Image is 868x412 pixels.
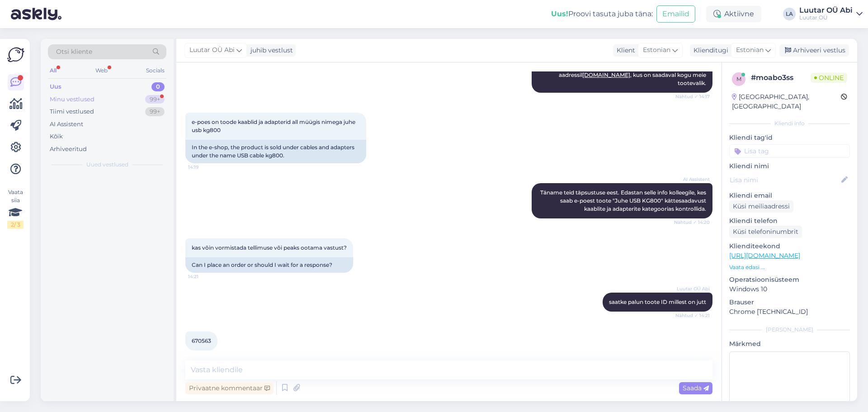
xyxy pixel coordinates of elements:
span: Nähtud ✓ 14:21 [675,312,710,319]
input: Lisa tag [729,144,850,158]
p: Windows 10 [729,284,850,294]
div: [PERSON_NAME] [729,326,850,334]
p: Operatsioonisüsteem [729,275,850,284]
span: Online [811,73,847,83]
span: AI Assistent [676,176,710,183]
span: 14:19 [188,164,222,170]
span: Estonian [736,45,764,55]
p: Kliendi email [729,191,850,200]
span: kas võin vormistada tellimuse või peaks ootama vastust? [192,244,347,251]
a: [DOMAIN_NAME] [582,71,630,78]
img: Askly Logo [7,46,24,63]
div: Luutar OÜ [799,14,853,21]
span: e-poes on toode kaablid ja adapterid all müügis nimega juhe usb kg800 [192,118,357,133]
div: Küsi meiliaadressi [729,200,793,213]
div: 99+ [145,107,165,116]
span: Luutar OÜ Abi [676,285,710,292]
div: Socials [144,65,166,76]
a: Luutar OÜ AbiLuutar OÜ [799,7,863,21]
div: Arhiveeritud [50,145,87,154]
div: In the e-shop, the product is sold under cables and adapters under the name USB cable kg800. [185,140,366,163]
button: Emailid [656,5,695,23]
div: Minu vestlused [50,95,94,104]
a: [URL][DOMAIN_NAME] [729,251,800,260]
p: Chrome [TECHNICAL_ID] [729,307,850,317]
span: Uued vestlused [86,161,128,169]
div: 99+ [145,95,165,104]
p: Kliendi telefon [729,216,850,226]
span: Nähtud ✓ 14:17 [675,93,710,100]
span: 14:21 [188,273,222,280]
div: # moabo3ss [751,72,811,83]
div: Klient [613,46,635,55]
div: Web [94,65,109,76]
p: Märkmed [729,339,850,349]
input: Lisa nimi [730,175,840,185]
div: Küsi telefoninumbrit [729,226,802,238]
span: Estonian [643,45,670,55]
span: saatke palun toote ID millest on jutt [609,298,706,305]
div: Can I place an order or should I wait for a response? [185,257,353,273]
div: 0 [151,82,165,91]
div: juhib vestlust [247,46,293,55]
p: Kliendi tag'id [729,133,850,142]
div: Kliendi info [729,119,850,128]
div: Arhiveeri vestlus [779,44,849,57]
div: Tiimi vestlused [50,107,94,116]
span: Saada [683,384,709,392]
div: LA [783,8,796,20]
span: 670563 [192,337,211,344]
span: Otsi kliente [56,47,92,57]
p: Vaata edasi ... [729,263,850,271]
span: m [736,76,741,82]
div: All [48,65,58,76]
div: Luutar OÜ Abi [799,7,853,14]
div: Privaatne kommentaar [185,382,274,394]
span: Luutar OÜ Abi [189,45,235,55]
div: AI Assistent [50,120,83,129]
div: Kõik [50,132,63,141]
p: Kliendi nimi [729,161,850,171]
b: Uus! [551,9,568,18]
div: Klienditugi [690,46,728,55]
span: Nähtud ✓ 14:20 [674,219,710,226]
div: Vaata siia [7,188,24,229]
p: Klienditeekond [729,242,850,251]
div: Uus [50,82,61,91]
span: 14:22 [188,351,222,358]
p: Brauser [729,298,850,307]
div: Proovi tasuta juba täna: [551,9,653,19]
div: 2 / 3 [7,221,24,229]
span: Täname teid täpsustuse eest. Edastan selle info kolleegile, kes saab e-poest toote "Juhe USB KG80... [540,189,708,212]
div: Aktiivne [706,6,761,22]
div: [GEOGRAPHIC_DATA], [GEOGRAPHIC_DATA] [732,92,841,111]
